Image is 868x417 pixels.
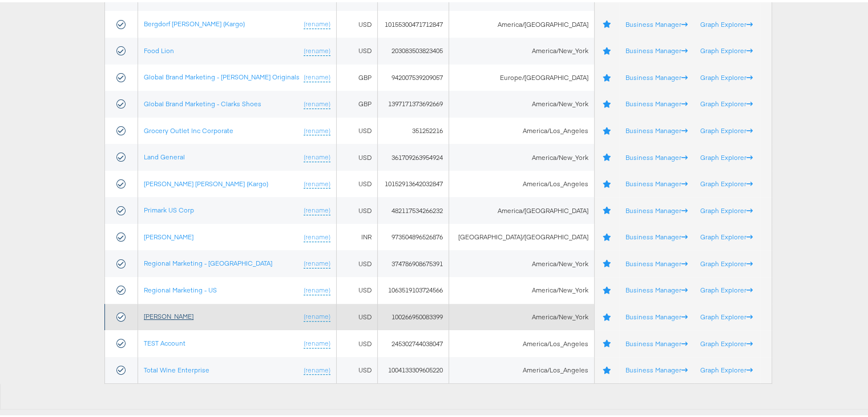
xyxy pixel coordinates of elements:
a: Regional Marketing - [GEOGRAPHIC_DATA] [144,256,272,265]
td: America/[GEOGRAPHIC_DATA] [449,9,594,35]
td: America/Los_Angeles [449,355,594,382]
td: USD [337,328,377,355]
a: Business Manager [625,204,687,212]
td: America/Los_Angeles [449,328,594,355]
td: USD [337,355,377,382]
a: TEST Account [144,336,185,345]
td: 10155300471712847 [377,9,449,35]
a: (rename) [304,177,330,187]
a: (rename) [304,97,330,107]
a: (rename) [304,336,330,346]
a: Bergdorf [PERSON_NAME] (Kargo) [144,17,245,26]
a: Business Manager [625,230,687,239]
td: Europe/[GEOGRAPHIC_DATA] [449,62,594,89]
td: GBP [337,62,377,89]
a: (rename) [304,203,330,213]
a: Total Wine Enterprise [144,363,209,372]
td: [GEOGRAPHIC_DATA]/[GEOGRAPHIC_DATA] [449,222,594,248]
a: Business Manager [625,363,687,372]
td: America/Los_Angeles [449,169,594,195]
a: Global Brand Marketing - [PERSON_NAME] Originals [144,70,300,79]
a: Grocery Outlet Inc Corporate [144,124,233,133]
a: (rename) [304,150,330,160]
a: Graph Explorer [700,18,753,26]
a: Graph Explorer [700,363,753,372]
a: Business Manager [625,97,687,106]
a: Graph Explorer [700,230,753,239]
a: Business Manager [625,257,687,266]
td: America/New_York [449,89,594,115]
a: (rename) [304,44,330,54]
a: Primark US Corp [144,203,194,212]
td: USD [337,275,377,302]
td: USD [337,302,377,328]
td: USD [337,195,377,222]
a: Business Manager [625,151,687,159]
td: America/New_York [449,248,594,275]
a: [PERSON_NAME] [PERSON_NAME] (Kargo) [144,177,268,186]
td: USD [337,142,377,169]
a: Business Manager [625,177,687,186]
td: USD [337,115,377,142]
a: (rename) [304,363,330,373]
td: USD [337,9,377,35]
a: Business Manager [625,337,687,346]
td: INR [337,222,377,248]
td: America/New_York [449,142,594,169]
td: 361709263954924 [377,142,449,169]
td: 203083503823405 [377,35,449,62]
a: Global Brand Marketing - Clarks Shoes [144,97,261,106]
a: Graph Explorer [700,310,753,319]
td: 1397171373692669 [377,89,449,115]
td: 1063519103724566 [377,275,449,302]
a: Business Manager [625,283,687,292]
td: 482117534266232 [377,195,449,222]
a: (rename) [304,124,330,134]
td: 10152913642032847 [377,169,449,195]
td: 1004133309605220 [377,355,449,382]
a: [PERSON_NAME] [144,230,193,239]
td: 973504896526876 [377,222,449,248]
a: Graph Explorer [700,337,753,346]
a: (rename) [304,283,330,293]
td: 351252216 [377,115,449,142]
a: Graph Explorer [700,71,753,79]
a: (rename) [304,310,330,319]
a: Business Manager [625,310,687,319]
td: GBP [337,89,377,115]
a: Land General [144,150,185,159]
a: Graph Explorer [700,151,753,159]
a: Business Manager [625,124,687,133]
td: USD [337,248,377,275]
a: (rename) [304,70,330,80]
a: Graph Explorer [700,97,753,106]
td: USD [337,169,377,195]
a: Business Manager [625,71,687,79]
td: 374786908675391 [377,248,449,275]
a: (rename) [304,17,330,27]
td: 100266950083399 [377,302,449,328]
a: Graph Explorer [700,177,753,186]
td: USD [337,35,377,62]
a: Graph Explorer [700,124,753,133]
a: Graph Explorer [700,204,753,212]
td: 942007539209057 [377,62,449,89]
a: (rename) [304,230,330,240]
a: Graph Explorer [700,257,753,266]
td: 245302744038047 [377,328,449,355]
a: Food Lion [144,44,174,53]
a: Graph Explorer [700,44,753,53]
a: Regional Marketing - US [144,283,217,292]
a: Business Manager [625,18,687,26]
td: America/[GEOGRAPHIC_DATA] [449,195,594,222]
td: America/Los_Angeles [449,115,594,142]
a: Business Manager [625,44,687,53]
td: America/New_York [449,35,594,62]
td: America/New_York [449,302,594,328]
a: [PERSON_NAME] [144,310,193,318]
a: (rename) [304,256,330,266]
a: Graph Explorer [700,283,753,292]
td: America/New_York [449,275,594,302]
